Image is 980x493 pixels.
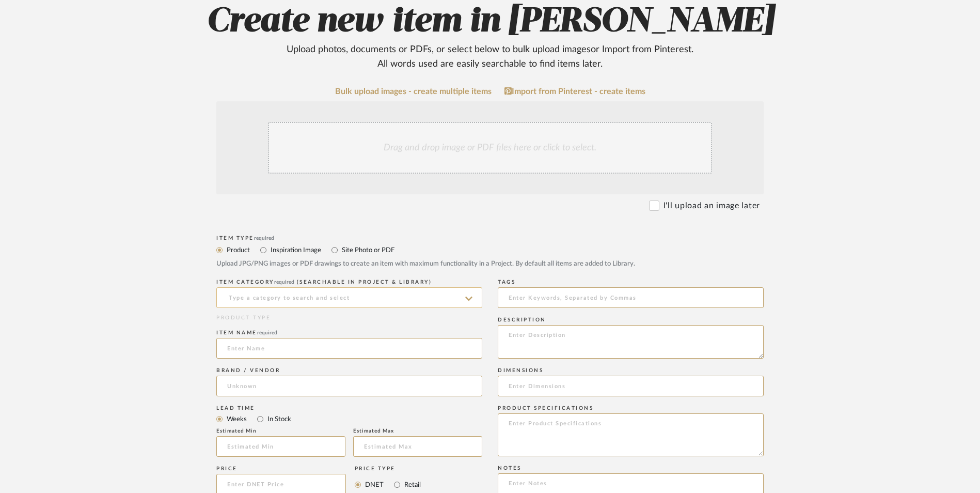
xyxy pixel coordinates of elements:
[498,465,764,471] div: Notes
[353,436,482,457] input: Estimated Max
[335,87,492,96] a: Bulk upload images - create multiple items
[216,235,764,241] div: Item Type
[498,287,764,308] input: Enter Keywords, Separated by Commas
[216,243,764,256] mat-radio-group: Select item type
[216,412,482,425] mat-radio-group: Select item type
[266,413,291,425] label: In Stock
[498,367,764,374] div: Dimensions
[498,405,764,411] div: Product Specifications
[161,1,819,71] h2: Create new item in [PERSON_NAME]
[257,330,277,335] span: required
[355,466,421,472] div: Price Type
[498,279,764,285] div: Tags
[216,428,345,434] div: Estimated Min
[403,479,421,490] label: Retail
[216,466,346,472] div: Price
[216,376,482,396] input: Unknown
[216,314,482,322] div: PRODUCT TYPE
[504,87,645,96] a: Import from Pinterest - create items
[216,367,482,374] div: Brand / Vendor
[216,287,482,308] input: Type a category to search and select
[663,199,760,212] label: I'll upload an image later
[216,436,345,457] input: Estimated Min
[278,42,702,71] div: Upload photos, documents or PDFs, or select below to bulk upload images or Import from Pinterest ...
[270,244,321,256] label: Inspiration Image
[274,280,294,285] span: required
[216,259,764,269] div: Upload JPG/PNG images or PDF drawings to create an item with maximum functionality in a Project. ...
[226,413,247,425] label: Weeks
[364,479,384,490] label: DNET
[226,244,250,256] label: Product
[297,280,432,285] span: (Searchable in Project & Library)
[341,244,394,256] label: Site Photo or PDF
[216,405,482,411] div: Lead Time
[498,317,764,323] div: Description
[498,376,764,396] input: Enter Dimensions
[216,338,482,359] input: Enter Name
[353,428,482,434] div: Estimated Max
[216,330,482,336] div: Item name
[254,236,274,241] span: required
[216,279,482,285] div: ITEM CATEGORY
